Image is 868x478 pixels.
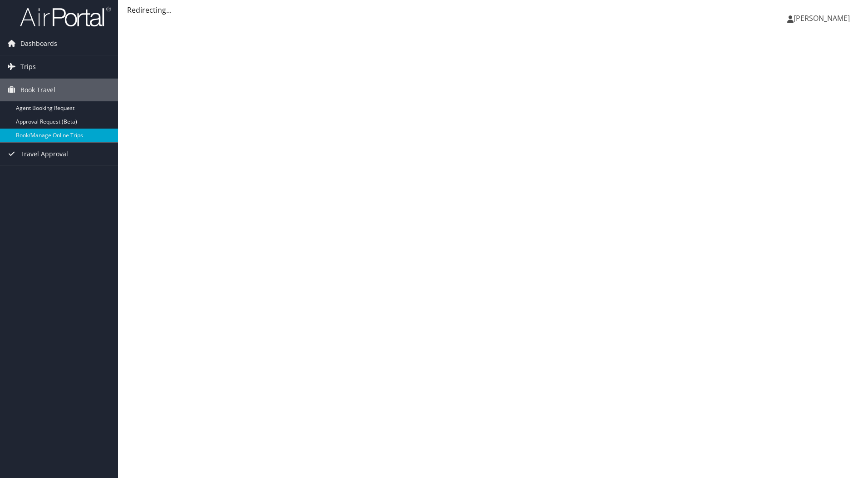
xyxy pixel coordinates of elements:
[127,5,859,15] div: Redirecting...
[20,32,57,55] span: Dashboards
[20,79,55,101] span: Book Travel
[20,55,36,78] span: Trips
[787,5,859,32] a: [PERSON_NAME]
[794,13,850,23] span: [PERSON_NAME]
[20,143,68,165] span: Travel Approval
[20,6,111,27] img: airportal-logo.png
